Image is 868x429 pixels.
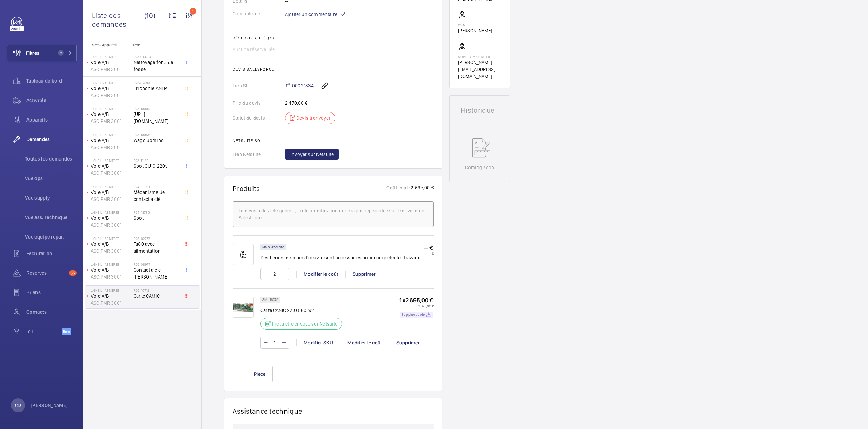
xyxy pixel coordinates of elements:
[233,184,260,193] h1: Produits
[26,270,66,276] span: Réserves
[134,185,179,189] h2: R24-11050
[91,163,131,170] p: Voie A/B
[7,45,77,61] button: Filtres2
[285,82,314,89] a: 00021334
[233,297,254,318] img: waZrTJkxe_2RZvRIX45BY1LOfuKydpUBvAtDD3nb0D-1qWUh.jpeg
[91,221,131,228] p: ASC.PMR 3001
[465,164,494,171] p: Coming soon
[91,210,131,214] p: Ligne L - ASNIERES
[26,97,77,104] span: Activités
[458,27,492,34] p: [PERSON_NAME]
[458,59,501,80] p: [PERSON_NAME][EMAIL_ADDRESS][DOMAIN_NAME]
[389,339,427,346] div: Supprimer
[91,85,131,92] p: Voie A/B
[296,271,345,278] div: Modifier le coût
[134,111,179,125] span: [URL][DOMAIN_NAME]
[272,320,338,327] p: Prêt à être envoyé sur Netsuite
[285,11,337,18] span: Ajouter un commentaire
[15,402,21,409] p: CD
[296,339,340,346] div: Modifier SKU
[292,82,314,89] span: 00021334
[399,304,434,308] p: 2 695,00 €
[62,328,71,335] span: Beta
[91,137,131,144] p: Voie A/B
[91,236,131,241] p: Ligne L - ASNIERES
[134,288,179,292] h2: R25-10712
[91,111,131,118] p: Voie A/B
[262,246,284,248] p: Main d'oeuvre
[424,244,434,251] p: -- €
[91,55,131,59] p: Ligne L - ASNIERES
[134,163,179,170] span: Spot GU10 220v
[134,189,179,203] span: Mécanisme de contact a clé
[58,50,64,56] span: 2
[69,270,77,276] span: 56
[262,298,278,301] p: SKU 18749
[134,210,179,214] h2: R24-12786
[91,59,131,66] p: Voie A/B
[345,271,383,278] div: Supprimer
[91,214,131,221] p: Voie A/B
[233,244,254,265] img: muscle-sm.svg
[340,339,389,346] div: Modifier le coût
[91,262,131,266] p: Ligne L - ASNIERES
[31,402,68,409] p: [PERSON_NAME]
[233,407,302,415] h1: Assistance technique
[26,77,77,84] span: Tableau de bord
[134,214,179,221] span: Spot
[91,248,131,255] p: ASC.PMR 3001
[91,292,131,299] p: Voie A/B
[233,67,434,72] h2: Devis Salesforce
[386,184,410,193] p: Coût total :
[25,214,77,221] span: Vue ass. technique
[134,137,179,144] span: Wago,domino
[91,241,131,248] p: Voie A/B
[285,149,339,160] button: Envoyer sur Netsuite
[289,151,334,158] span: Envoyer sur Netsuite
[134,266,179,280] span: Contact à clé [PERSON_NAME]
[25,194,77,201] span: Vue supply
[134,85,179,92] span: Triphonie ANEP
[26,49,39,56] span: Filtres
[239,207,428,221] div: Le devis a déjà été généré ; toute modification ne sera pas répercutée sur le devis dans Salesforce.
[458,23,492,27] p: CSM
[134,55,179,59] h2: R23-04403
[233,366,273,382] button: Pièce
[91,107,131,111] p: Ligne L - ASNIERES
[399,297,434,304] p: 1 x 2 695,00 €
[26,309,77,315] span: Contacts
[134,133,179,137] h2: R23-10055
[91,81,131,85] p: Ligne L - ASNIERES
[233,138,434,143] h2: Netsuite SO
[402,313,425,316] p: Supplier quote
[91,273,131,280] p: ASC.PMR 3001
[91,170,131,177] p: ASC.PMR 3001
[91,189,131,196] p: Voie A/B
[400,312,433,318] a: Supplier quote
[458,55,501,59] p: Supply manager
[134,81,179,85] h2: R23-09604
[25,175,77,182] span: Vue ops
[83,42,129,47] p: Site - Appareil
[92,11,144,29] span: Liste des demandes
[91,196,131,203] p: ASC.PMR 3001
[134,241,179,255] span: Ta80 avec alimentation
[134,236,179,241] h2: R25-02773
[25,155,77,162] span: Toutes les demandes
[91,299,131,306] p: ASC.PMR 3001
[91,266,131,273] p: Voie A/B
[26,116,77,123] span: Appareils
[91,118,131,125] p: ASC.PMR 3001
[134,59,179,73] span: Nettoyage fond de fosse
[91,185,131,189] p: Ligne L - ASNIERES
[91,92,131,99] p: ASC.PMR 3001
[26,289,77,296] span: Bilans
[91,158,131,163] p: Ligne L - ASNIERES
[91,66,131,73] p: ASC.PMR 3001
[132,42,178,47] p: Titre
[134,158,179,163] h2: R23-11180
[461,107,499,114] h1: Historique
[26,136,77,143] span: Demandes
[233,36,434,40] h2: Réserve(s) liée(s)
[410,184,434,193] p: 2 695,00 €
